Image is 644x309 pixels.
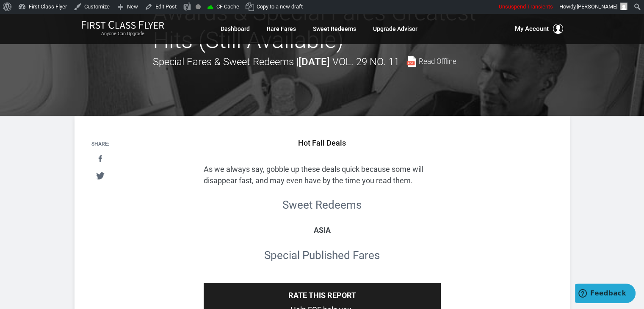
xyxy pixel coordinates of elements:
[81,31,164,37] small: Anyone Can Upgrade
[515,24,563,34] button: My Account
[577,3,617,10] span: [PERSON_NAME]
[91,141,109,147] h4: Share:
[204,163,441,186] p: As we always say, gobble up these deals quick because some will disappear fast, and may even have...
[406,56,417,67] img: pdf-file.svg
[313,21,356,36] a: Sweet Redeems
[575,284,636,305] iframe: Opens a widget where you can find more information
[204,249,441,262] h2: Special Published Fares
[373,21,417,36] a: Upgrade Advisor
[499,3,553,10] span: Unsuspend Transients
[515,24,549,34] span: My Account
[332,56,399,68] span: Vol. 29 No. 11
[204,199,441,211] h2: Sweet Redeems
[81,20,164,37] a: First Class FlyerAnyone Can Upgrade
[267,21,296,36] a: Rare Fares
[153,54,456,70] div: Special Fares & Sweet Redeems |
[406,56,456,67] a: Read Offline
[204,226,441,235] h3: ASIA
[221,21,250,36] a: Dashboard
[298,138,346,147] b: Hot Fall Deals
[212,291,432,300] h3: Rate this report
[81,20,164,29] img: First Class Flyer
[299,56,330,68] strong: [DATE]
[419,58,456,65] span: Read Offline
[91,168,109,184] a: Tweet
[91,151,109,167] a: Share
